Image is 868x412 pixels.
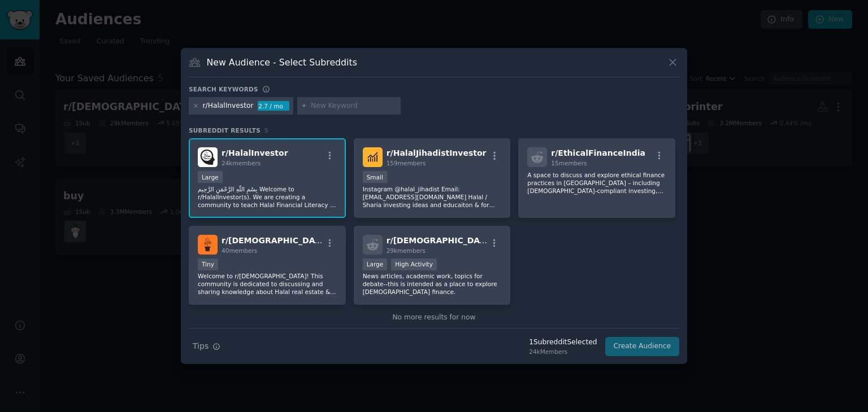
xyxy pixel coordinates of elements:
span: 159 members [387,160,426,166]
span: Tips [193,340,209,352]
span: r/ HalalJihadistInvestor [387,148,487,157]
div: Large [198,171,223,183]
p: A space to discuss and explore ethical finance practices in [GEOGRAPHIC_DATA] – including [DEMOGR... [527,171,666,195]
div: r/HalalInvestor [203,101,254,111]
img: HalalJihadistInvestor [363,147,383,167]
span: 24k members [222,160,261,166]
h3: Search keywords [189,85,258,93]
div: No more results for now [189,313,679,323]
div: 1 Subreddit Selected [529,338,597,348]
div: 24k Members [529,348,597,356]
div: High Activity [391,258,437,270]
span: r/ [DEMOGRAPHIC_DATA] [222,236,329,245]
span: r/ [DEMOGRAPHIC_DATA] [387,236,494,245]
span: 15 members [551,160,587,166]
img: halalrealestate [198,235,218,255]
div: 2.7 / mo [258,101,289,111]
span: r/ EthicalFinanceIndia [551,148,645,157]
p: Welcome to r/[DEMOGRAPHIC_DATA]! This community is dedicated to discussing and sharing knowledge ... [198,272,337,296]
span: 5 [264,127,268,134]
p: بِسْمِ اللَّهِ الرَّحْمَنِ الرَّحِيم Welcome to r/HalalInvestor(s). We are creating a community t... [198,185,337,209]
h3: New Audience - Select Subreddits [207,56,357,68]
p: News articles, academic work, topics for debate--this is intended as a place to explore [DEMOGRAP... [363,272,502,296]
span: Add to your keywords [441,327,516,335]
img: HalalInvestor [198,147,218,167]
span: Subreddit Results [189,126,261,134]
span: 40 members [222,247,257,254]
div: Small [363,171,387,183]
p: Instagram @halal_jihadist Email: [EMAIL_ADDRESS][DOMAIN_NAME] Halal / Sharia investing ideas and ... [363,185,502,209]
input: New Keyword [311,101,397,111]
span: r/ HalalInvestor [222,148,288,157]
div: Tiny [198,258,218,270]
span: 29k members [387,247,426,254]
div: Large [363,258,388,270]
div: Need more communities? [189,323,679,337]
button: Tips [189,336,224,356]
